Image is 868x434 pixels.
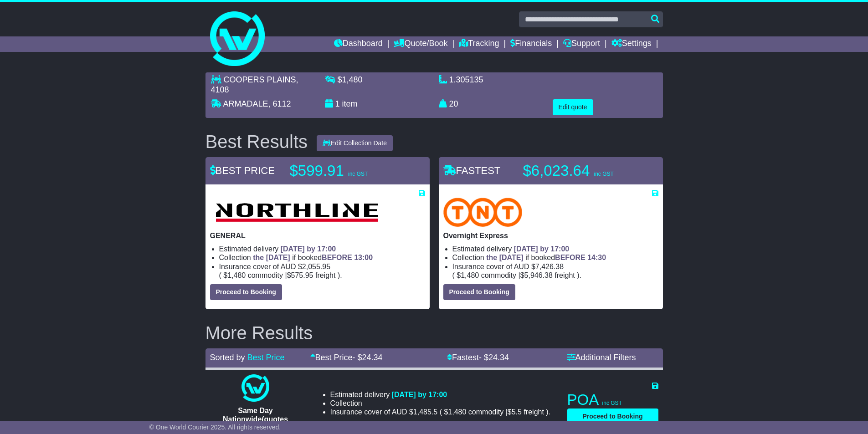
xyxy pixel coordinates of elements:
[442,408,546,416] span: $ $
[567,353,636,362] a: Additional Filters
[290,162,404,180] p: $599.91
[413,408,437,416] span: 1,485.5
[514,245,570,253] span: [DATE] by 17:00
[241,374,269,402] img: One World Courier: Same Day Nationwide(quotes take 0.5-1 hour)
[362,353,383,362] span: 24.34
[440,408,550,416] span: ( ).
[524,408,544,416] span: Freight
[201,132,313,152] div: Best Results
[392,391,447,398] span: [DATE] by 17:00
[253,254,373,261] span: if booked
[348,171,368,177] span: inc GST
[443,231,658,240] p: Overnight Express
[611,36,652,52] a: Settings
[224,75,296,84] span: COOPERS PLAINS
[149,424,281,431] span: © One World Courier 2025. All rights reserved.
[602,400,622,406] span: inc GST
[449,75,483,84] span: 1.305135
[524,271,553,279] span: 5,946.38
[479,353,509,362] span: - $
[322,254,352,261] span: BEFORE
[334,36,383,52] a: Dashboard
[219,253,425,262] li: Collection
[567,408,658,424] button: Proceed to Booking
[342,99,358,108] span: item
[219,271,342,280] span: ( ).
[594,171,613,177] span: inc GST
[281,245,336,253] span: [DATE] by 17:00
[342,75,363,84] span: 1,480
[512,408,522,416] span: 5.5
[563,36,600,52] a: Support
[486,254,523,261] span: the [DATE]
[447,353,509,362] a: Fastest- $24.34
[443,198,523,227] img: TNT Domestic: Overnight Express
[248,271,283,279] span: Commodity
[253,254,290,261] span: the [DATE]
[449,99,458,108] span: 20
[587,254,606,261] span: 14:30
[210,353,245,362] span: Sorted by
[205,323,663,343] h2: More Results
[443,284,515,300] button: Proceed to Booking
[567,391,658,409] p: POA
[330,408,438,416] span: Insurance cover of AUD $
[488,353,509,362] span: 24.34
[452,271,582,280] span: ( ).
[211,75,298,94] span: , 4108
[443,165,501,176] span: FASTEST
[486,254,606,261] span: if booked
[506,408,508,416] span: |
[394,36,447,52] a: Quote/Book
[468,408,503,416] span: Commodity
[353,353,383,362] span: - $
[315,271,335,279] span: Freight
[481,271,516,279] span: Commodity
[223,407,288,432] span: Same Day Nationwide(quotes take 0.5-1 hour)
[310,353,383,362] a: Best Price- $24.34
[210,284,282,300] button: Proceed to Booking
[302,263,330,271] span: 2,055.95
[219,245,425,253] li: Estimated delivery
[459,36,499,52] a: Tracking
[291,271,313,279] span: 575.95
[455,271,577,279] span: $ $
[221,271,338,279] span: $ $
[448,408,466,416] span: 1,480
[247,353,285,362] a: Best Price
[330,390,551,399] li: Estimated delivery
[452,262,564,271] span: Insurance cover of AUD $
[461,271,479,279] span: 1,480
[223,99,268,108] span: ARMADALE
[268,99,291,108] span: , 6112
[285,271,287,279] span: |
[519,271,520,279] span: |
[553,99,593,115] button: Edit quote
[210,165,275,176] span: BEST PRICE
[335,99,340,108] span: 1
[452,245,658,253] li: Estimated delivery
[452,253,658,262] li: Collection
[523,162,637,180] p: $6,023.64
[510,36,552,52] a: Financials
[219,262,331,271] span: Insurance cover of AUD $
[555,254,586,261] span: BEFORE
[210,198,384,227] img: Northline Distribution: GENERAL
[330,399,551,408] li: Collection
[354,254,373,261] span: 13:00
[227,271,246,279] span: 1,480
[210,231,425,240] p: GENERAL
[338,75,363,84] span: $
[555,271,575,279] span: Freight
[317,135,393,151] button: Edit Collection Date
[535,263,564,271] span: 7,426.38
